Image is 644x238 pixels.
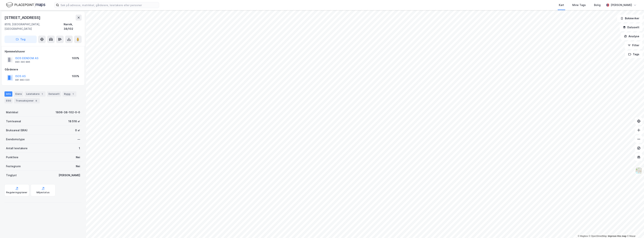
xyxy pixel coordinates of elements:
div: Transaksjoner [14,98,40,103]
div: Bruksareal (BRA) [6,128,28,133]
div: [PERSON_NAME] [611,3,632,7]
div: Datasett [47,91,61,97]
iframe: Chat Widget [625,220,644,238]
div: 1 [79,146,80,151]
button: Bokmerker [617,15,643,22]
button: Filter [625,42,643,49]
div: Kart [559,3,564,7]
div: Miljøstatus [37,191,50,194]
a: OpenStreetMap [589,235,607,237]
div: 6 [34,99,38,103]
div: Info [4,91,12,97]
div: Nei [76,164,80,169]
div: Kontrollprogram for chat [625,220,644,238]
div: 100% [72,56,79,60]
div: Punktleie [6,155,18,160]
button: Datasett [620,24,643,31]
div: 8519, [GEOGRAPHIC_DATA], [GEOGRAPHIC_DATA] [4,22,64,31]
div: Narvik, 38/102 [64,22,82,31]
div: Leietakere [25,91,45,97]
div: Antall leietakere [6,146,28,151]
img: logo.f888ab2527a4732fd821a326f86c7f29.svg [6,2,45,8]
div: Festegrunn [6,164,21,169]
div: 990 390 886 [15,60,30,63]
div: Matrikkel [6,110,18,115]
button: Tags [625,51,643,58]
div: Tinglyst [6,173,17,178]
div: Nei [76,155,80,160]
div: 0 ㎡ [75,128,80,133]
div: 100% [72,74,79,78]
a: Mapbox [578,235,588,237]
div: 1 [71,92,75,96]
div: 1806-38-102-0-0 [56,110,80,115]
img: Z [635,167,642,174]
div: — [78,137,80,142]
div: 18 516 ㎡ [68,119,80,124]
div: 1 [40,92,44,96]
div: Tomteareal [6,119,21,124]
div: ESG [4,98,13,103]
div: [STREET_ADDRESS] [4,15,41,21]
div: Reguleringsplaner [6,191,27,194]
div: 981 883 020 [15,78,30,81]
div: Eiendomstype [6,137,25,142]
button: Analyse [621,33,643,40]
div: Gårdeiere [5,67,81,72]
input: Søk på adresse, matrikkel, gårdeiere, leietakere eller personer [59,2,159,8]
div: Eiere [14,91,23,97]
button: Tag [4,36,37,43]
div: Hjemmelshaver [5,49,81,54]
a: Improve this map [608,235,626,237]
div: Mine Tags [572,3,586,7]
div: Bolig [594,3,601,7]
div: [PERSON_NAME] [59,173,80,178]
div: Bygg [63,91,76,97]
